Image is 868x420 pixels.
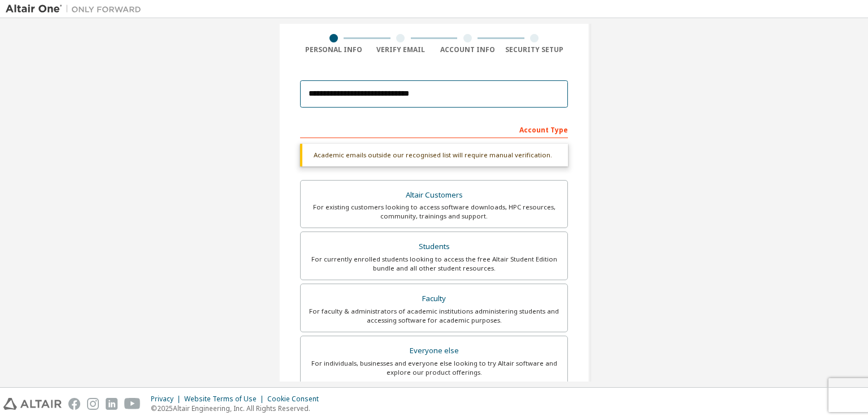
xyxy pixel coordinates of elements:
[106,398,118,410] img: linkedin.svg
[434,45,501,54] div: Account Info
[87,398,99,410] img: instagram.svg
[307,343,561,359] div: Everyone else
[307,187,561,203] div: Altair Customers
[151,404,325,413] p: © 2025 Altair Engineering, Inc. All Rights Reserved.
[151,395,184,404] div: Privacy
[307,255,561,273] div: For currently enrolled students looking to access the free Altair Student Edition bundle and all ...
[300,120,568,138] div: Account Type
[307,239,561,255] div: Students
[184,395,267,404] div: Website Terms of Use
[6,3,147,15] img: Altair One
[307,291,561,307] div: Faculty
[124,398,141,410] img: youtube.svg
[501,45,568,54] div: Security Setup
[3,398,62,410] img: altair_logo.svg
[267,395,325,404] div: Cookie Consent
[307,307,561,325] div: For faculty & administrators of academic institutions administering students and accessing softwa...
[367,45,435,54] div: Verify Email
[300,144,568,166] div: Academic emails outside our recognised list will require manual verification.
[68,398,80,410] img: facebook.svg
[300,45,367,54] div: Personal Info
[307,359,561,377] div: For individuals, businesses and everyone else looking to try Altair software and explore our prod...
[307,203,561,221] div: For existing customers looking to access software downloads, HPC resources, community, trainings ...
